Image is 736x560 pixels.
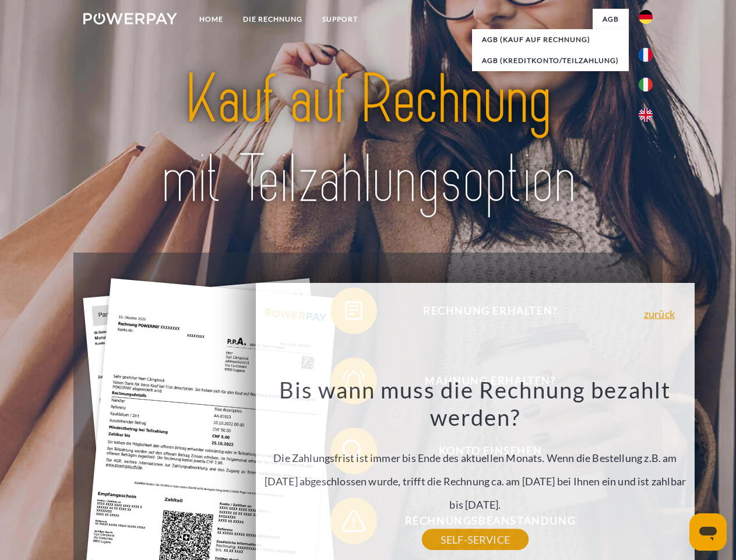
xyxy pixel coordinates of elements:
img: it [639,78,653,92]
img: fr [639,48,653,62]
img: de [639,10,653,24]
img: logo-powerpay-white.svg [83,13,177,24]
a: zurück [644,309,675,319]
a: SUPPORT [312,9,368,30]
a: SELF-SERVICE [422,529,529,550]
a: agb [593,9,629,30]
a: DIE RECHNUNG [233,9,312,30]
div: Die Zahlungsfrist ist immer bis Ende des aktuellen Monats. Wenn die Bestellung z.B. am [DATE] abg... [263,376,688,540]
a: AGB (Kauf auf Rechnung) [472,29,629,50]
img: en [639,108,653,122]
img: title-powerpay_de.svg [111,56,625,223]
iframe: Schaltfläche zum Öffnen des Messaging-Fensters [689,513,727,551]
h3: Bis wann muss die Rechnung bezahlt werden? [263,376,688,432]
a: AGB (Kreditkonto/Teilzahlung) [472,50,629,71]
a: Home [189,9,233,30]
